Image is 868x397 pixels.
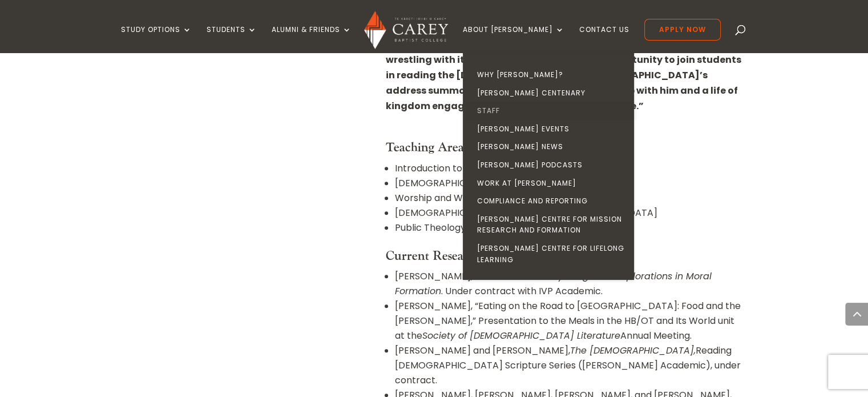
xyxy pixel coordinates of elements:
em: Society of [DEMOGRAPHIC_DATA] Literature [422,329,620,342]
a: Staff [466,102,637,120]
a: [PERSON_NAME] Centre for Mission Research and Formation [466,210,637,239]
img: Carey Baptist College [364,11,448,49]
a: Compliance and Reporting [466,192,637,210]
a: Contact Us [579,26,629,53]
strong: “I think the [DEMOGRAPHIC_DATA] is absolutely mesmerising, and I love wrestling with it together ... [386,37,741,113]
a: Apply Now [644,19,721,41]
li: [PERSON_NAME] and [PERSON_NAME], Reading [DEMOGRAPHIC_DATA] Scripture Series ([PERSON_NAME] Acade... [395,343,742,388]
h4: Current Research Projects [386,248,742,269]
li: Introduction to the [DEMOGRAPHIC_DATA] [395,161,742,176]
a: [PERSON_NAME] News [466,138,637,156]
a: [PERSON_NAME] Centre for Lifelong Learning [466,239,637,268]
a: Why [PERSON_NAME]? [466,66,637,84]
li: [DEMOGRAPHIC_DATA] a Canonical Reading [395,176,742,191]
a: Alumni & Friends [272,26,352,53]
h4: Teaching Areas [386,140,742,161]
a: [PERSON_NAME] Centenary [466,84,637,102]
a: [PERSON_NAME] Podcasts [466,156,637,174]
li: [PERSON_NAME], . Under contract with IVP Academic. [395,269,742,299]
a: About [PERSON_NAME] [463,26,564,53]
a: [PERSON_NAME] Events [466,120,637,138]
li: Public Theology [395,220,742,235]
em: The [DEMOGRAPHIC_DATA], [570,344,696,357]
li: [DEMOGRAPHIC_DATA] Narrative [DEMOGRAPHIC_DATA] [395,206,742,220]
a: Work at [PERSON_NAME] [466,174,637,193]
li: [PERSON_NAME], “Eating on the Road to [GEOGRAPHIC_DATA]: Food and the [PERSON_NAME],” Presentatio... [395,299,742,343]
a: Students [207,26,257,53]
li: Worship and Wisdom [395,191,742,206]
a: Study Options [121,26,192,53]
